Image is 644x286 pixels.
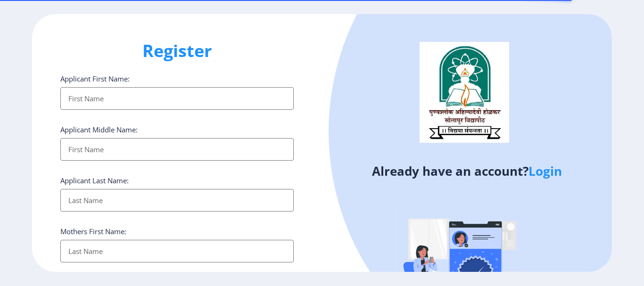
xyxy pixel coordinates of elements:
input: Last Name [60,240,294,262]
h1: Register [60,40,294,62]
label: Applicant First Name: [60,74,130,83]
a: Login [528,163,562,180]
input: Last Name [60,189,294,212]
label: Applicant Middle Name: [60,125,138,134]
label: Applicant Last Name: [60,176,129,185]
input: First Name [60,87,294,110]
h4: Already have an account? [329,163,605,179]
input: First Name [60,138,294,161]
label: Mothers First Name: [60,227,126,236]
img: logo [420,42,509,143]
